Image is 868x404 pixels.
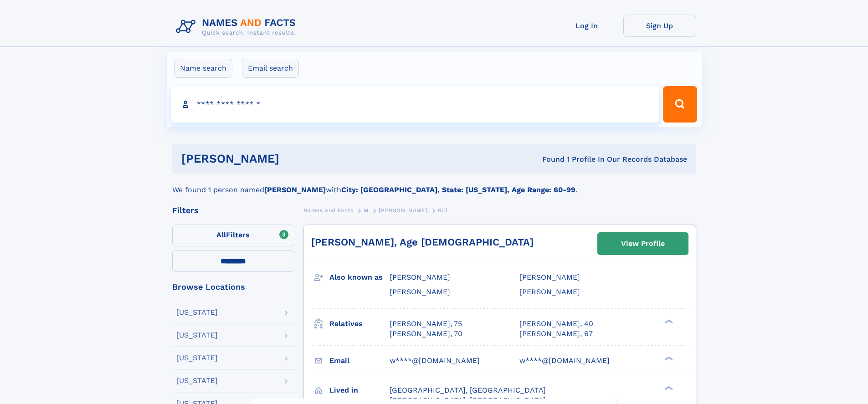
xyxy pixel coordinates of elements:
[329,353,390,368] h3: Email
[329,270,390,285] h3: Also known as
[390,287,450,296] span: [PERSON_NAME]
[390,386,546,394] span: [GEOGRAPHIC_DATA], [GEOGRAPHIC_DATA]
[663,385,673,391] div: ❯
[411,154,687,164] div: Found 1 Profile In Our Records Database
[171,86,659,123] input: search input
[176,309,218,316] div: [US_STATE]
[519,287,580,296] span: [PERSON_NAME]
[623,15,696,37] a: Sign Up
[364,207,369,214] span: M
[379,205,427,216] a: [PERSON_NAME]
[172,15,303,39] img: Logo Names and Facts
[390,273,450,281] span: [PERSON_NAME]
[379,207,427,214] span: [PERSON_NAME]
[172,283,294,291] div: Browse Locations
[264,185,326,194] b: [PERSON_NAME]
[519,319,593,329] a: [PERSON_NAME], 40
[172,225,294,246] label: Filters
[174,59,232,78] label: Name search
[329,383,390,398] h3: Lived in
[663,86,697,123] button: Search Button
[390,319,462,329] a: [PERSON_NAME], 75
[621,233,665,254] div: View Profile
[663,355,673,361] div: ❯
[216,230,226,239] span: All
[550,15,623,37] a: Log In
[390,329,462,339] a: [PERSON_NAME], 70
[242,59,299,78] label: Email search
[176,377,218,384] div: [US_STATE]
[519,273,580,281] span: [PERSON_NAME]
[364,205,369,216] a: M
[176,354,218,362] div: [US_STATE]
[663,318,673,324] div: ❯
[311,236,534,248] a: [PERSON_NAME], Age [DEMOGRAPHIC_DATA]
[598,233,688,255] a: View Profile
[172,174,696,195] div: We found 1 person named with .
[341,185,575,194] b: City: [GEOGRAPHIC_DATA], State: [US_STATE], Age Range: 60-99
[172,206,294,215] div: Filters
[181,153,411,164] h1: [PERSON_NAME]
[176,332,218,339] div: [US_STATE]
[329,316,390,332] h3: Relatives
[519,329,593,339] a: [PERSON_NAME], 67
[303,205,354,216] a: Names and Facts
[438,207,447,214] span: Bill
